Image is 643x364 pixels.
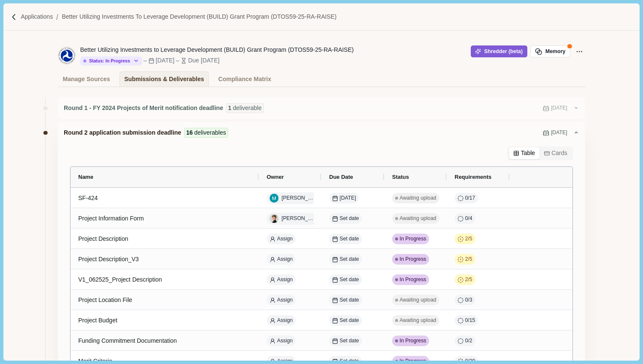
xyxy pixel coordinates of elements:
[277,276,293,284] span: Assign
[471,45,527,57] button: Shredder (beta)
[465,256,472,263] span: 2 / 5
[400,337,427,345] span: In Progress
[465,317,475,324] span: 0 / 15
[465,276,472,284] span: 2 / 5
[329,274,362,285] button: Set date
[58,71,115,87] a: Manage Sources
[78,210,251,227] div: Project Information Form
[78,292,251,308] div: Project Location File
[340,296,359,304] span: Set date
[228,104,231,113] span: 1
[329,315,362,326] button: Set date
[78,271,251,288] div: V1_062525_Project Description
[53,13,62,21] img: Forward slash icon
[329,193,359,203] button: [DATE]
[218,72,271,87] div: Compliance Matrix
[340,276,359,284] span: Set date
[455,174,492,180] span: Requirements
[400,215,436,223] span: Awaiting upload
[277,317,293,324] span: Assign
[267,336,296,346] button: Assign
[194,128,226,137] span: deliverables
[21,12,53,21] a: Applications
[10,13,18,21] img: Forward slash icon
[465,337,472,345] span: 0 / 2
[551,104,567,112] span: [DATE]
[176,56,179,65] div: –
[62,12,336,21] a: Better Utilizing Investments to Leverage Development (BUILD) Grant Program (DTOS59-25-RA-RAISE)
[392,174,409,180] span: Status
[267,315,296,326] button: Assign
[267,213,319,225] button: Helena Merk[PERSON_NAME]
[340,235,359,243] span: Set date
[329,174,353,180] span: Due Date
[540,147,572,159] button: Cards
[270,194,279,203] img: Megan R
[267,174,284,180] span: Owner
[400,235,427,243] span: In Progress
[277,235,293,243] span: Assign
[329,254,362,265] button: Set date
[282,195,316,202] span: [PERSON_NAME]
[78,251,251,268] div: Project Description_V3
[509,147,540,159] button: Table
[64,104,223,113] span: Round 1 - FY 2024 Projects of Merit notification deadline
[282,215,316,223] span: [PERSON_NAME]
[188,56,219,65] div: Due [DATE]
[78,312,251,329] div: Project Budget
[530,45,570,57] button: Memory
[340,215,359,223] span: Set date
[329,336,362,346] button: Set date
[78,231,251,247] div: Project Description
[551,129,567,137] span: [DATE]
[465,235,472,243] span: 2 / 5
[332,195,356,202] span: [DATE]
[124,72,204,87] div: Submissions & Deliverables
[277,337,293,345] span: Assign
[58,47,75,64] img: 1654794644197-seal_us_dot_8.png
[400,195,436,202] span: Awaiting upload
[80,56,142,65] button: Status: In Progress
[340,337,359,345] span: Set date
[270,214,279,223] img: Helena Merk
[340,256,359,263] span: Set date
[63,72,110,87] div: Manage Sources
[64,128,181,137] span: Round 2 application submission deadline
[83,58,130,64] div: Status: In Progress
[80,45,354,54] div: Better Utilizing Investments to Leverage Development (BUILD) Grant Program (DTOS59-25-RA-RAISE)
[156,56,174,65] div: [DATE]
[78,333,251,349] div: Funding Commitment Documentation
[277,256,293,263] span: Assign
[340,317,359,324] span: Set date
[267,254,296,265] button: Assign
[267,234,296,244] button: Assign
[233,104,262,113] span: deliverable
[78,174,93,180] span: Name
[465,296,472,304] span: 0 / 3
[78,190,251,206] div: SF-424
[213,71,276,87] a: Compliance Matrix
[329,295,362,305] button: Set date
[573,45,585,57] button: Application Actions
[277,296,293,304] span: Assign
[329,213,362,224] button: Set date
[465,215,472,223] span: 0 / 4
[400,317,436,324] span: Awaiting upload
[267,295,296,305] button: Assign
[186,128,193,137] span: 16
[143,56,147,65] div: –
[400,256,427,263] span: In Progress
[267,192,319,204] button: Megan R[PERSON_NAME]
[465,195,475,202] span: 0 / 17
[119,71,209,87] a: Submissions & Deliverables
[400,296,436,304] span: Awaiting upload
[400,276,427,284] span: In Progress
[329,234,362,244] button: Set date
[267,274,296,285] button: Assign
